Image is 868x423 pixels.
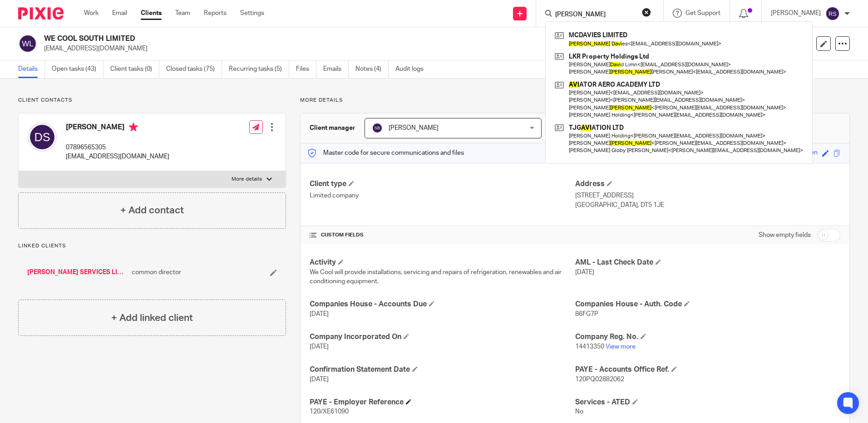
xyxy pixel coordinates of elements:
[307,148,464,157] p: Master code for secure communications and files
[310,191,575,200] p: Limited company
[575,344,604,350] span: 14413350
[44,34,590,44] h2: WE COOL SOUTH LIMITED
[310,258,575,267] h4: Activity
[66,152,169,161] p: [EMAIL_ADDRESS][DOMAIN_NAME]
[300,97,850,104] p: More details
[575,398,840,407] h4: Services - ATED
[204,9,227,18] a: Reports
[18,34,37,53] img: svg%3E
[44,44,726,53] p: [EMAIL_ADDRESS][DOMAIN_NAME]
[310,231,575,239] h4: CUSTOM FIELDS
[18,60,45,78] a: Details
[66,123,169,134] h4: [PERSON_NAME]
[296,60,316,78] a: Files
[240,9,264,18] a: Settings
[310,376,329,383] span: [DATE]
[771,9,821,18] p: [PERSON_NAME]
[310,179,575,189] h4: Client type
[606,344,636,350] a: View more
[129,123,138,132] i: Primary
[310,332,575,342] h4: Company Incorporated On
[27,268,127,277] a: [PERSON_NAME] SERVICES LIMITED (We Heat)
[575,376,624,383] span: 120PQ02882062
[389,125,439,131] span: [PERSON_NAME]
[18,97,286,104] p: Client contacts
[575,191,840,200] p: [STREET_ADDRESS]
[18,242,286,250] p: Linked clients
[575,332,840,342] h4: Company Reg. No.
[310,398,575,407] h4: PAYE - Employer Reference
[310,311,329,317] span: [DATE]
[18,7,64,20] img: Pixie
[166,60,222,78] a: Closed tasks (75)
[575,408,583,415] span: No
[84,9,99,18] a: Work
[310,123,355,133] h3: Client manager
[229,60,289,78] a: Recurring tasks (5)
[372,123,383,133] img: svg%3E
[310,408,349,415] span: 120/XE61090
[686,10,720,16] span: Get Support
[310,365,575,374] h4: Confirmation Statement Date
[575,269,594,275] span: [DATE]
[28,123,57,152] img: svg%3E
[132,268,181,277] span: common director
[310,344,329,350] span: [DATE]
[175,9,190,18] a: Team
[323,60,349,78] a: Emails
[66,143,169,152] p: 07896565305
[111,311,193,325] h4: + Add linked client
[642,8,651,17] button: Clear
[825,6,840,21] img: svg%3E
[759,231,811,240] label: Show empty fields
[310,269,562,285] span: We Cool will provide installations, servicing and repairs of refrigeration, renewables and air co...
[575,300,840,309] h4: Companies House - Auth. Code
[232,176,262,183] p: More details
[52,60,104,78] a: Open tasks (43)
[395,60,430,78] a: Audit logs
[575,201,840,210] p: [GEOGRAPHIC_DATA], DT5 1JE
[575,179,840,189] h4: Address
[112,9,127,18] a: Email
[575,311,598,317] span: 86FG7P
[575,365,840,374] h4: PAYE - Accounts Office Ref.
[310,300,575,309] h4: Companies House - Accounts Due
[120,203,184,217] h4: + Add contact
[141,9,162,18] a: Clients
[575,258,840,267] h4: AML - Last Check Date
[355,60,389,78] a: Notes (4)
[554,11,636,19] input: Search
[110,60,159,78] a: Client tasks (0)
